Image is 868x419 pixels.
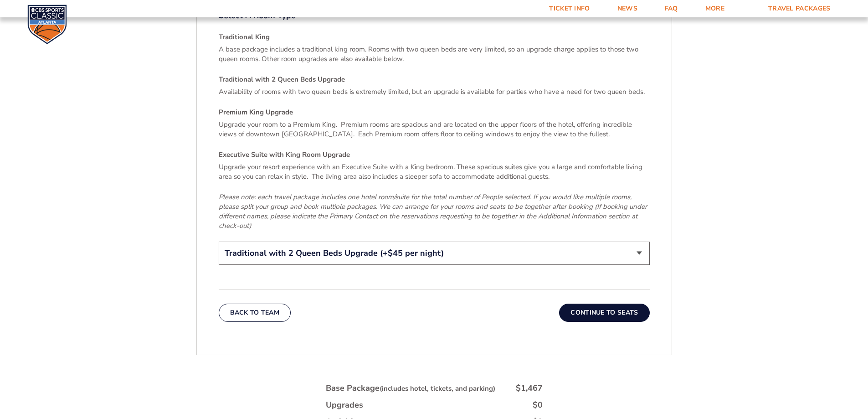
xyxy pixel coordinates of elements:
p: Availability of rooms with two queen beds is extremely limited, but an upgrade is available for p... [219,87,650,97]
h4: Traditional with 2 Queen Beds Upgrade [219,75,650,84]
h4: Premium King Upgrade [219,108,650,117]
p: Upgrade your resort experience with an Executive Suite with a King bedroom. These spacious suites... [219,162,650,181]
div: $1,467 [516,383,543,394]
button: Continue To Seats [559,304,649,322]
div: $0 [533,399,543,411]
button: Back To Team [219,304,291,322]
h4: Traditional King [219,32,650,42]
p: Upgrade your room to a Premium King. Premium rooms are spacious and are located on the upper floo... [219,120,650,139]
div: Upgrades [326,399,363,411]
p: A base package includes a traditional king room. Rooms with two queen beds are very limited, so a... [219,45,650,64]
small: (includes hotel, tickets, and parking) [380,384,495,393]
div: Base Package [326,383,495,394]
h4: Executive Suite with King Room Upgrade [219,150,650,160]
img: CBS Sports Classic [27,5,67,44]
em: Please note: each travel package includes one hotel room/suite for the total number of People sel... [219,192,647,230]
